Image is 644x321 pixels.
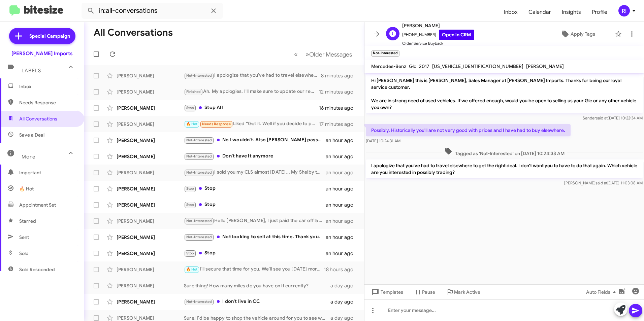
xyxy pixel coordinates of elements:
span: Older Messages [309,51,352,58]
div: Not looking to sell at this time. Thank you. [184,233,326,241]
span: Sold Responded [19,266,55,273]
span: » [305,50,309,59]
div: Ah. My apologies. I'll make sure to update our records. Thank you, [PERSON_NAME]. Have a great day! [184,88,319,96]
span: Apply Tags [571,28,595,40]
div: [PERSON_NAME] [117,218,184,224]
p: Possibly. Historically you'll are not very good with prices and I have had to buy elsewhere. [366,124,571,136]
div: Stop [184,185,326,192]
span: Stop [186,203,194,207]
span: Special Campaign [29,33,70,39]
button: Next [301,47,356,61]
a: Calendar [523,2,556,22]
button: Auto Fields [581,286,624,298]
span: Glc [409,63,416,69]
span: Labels [22,68,41,74]
nav: Page navigation example [290,47,356,61]
span: Save a Deal [19,132,44,138]
div: No I wouldn't. Also [PERSON_NAME] passed away [DATE]. [184,136,326,144]
a: Inbox [498,2,523,22]
div: an hour ago [326,202,359,208]
span: Needs Response [19,99,76,106]
span: Older Service Buyback [402,40,474,47]
div: an hour ago [326,153,359,160]
p: Hi [PERSON_NAME] this is [PERSON_NAME], Sales Manager at [PERSON_NAME] Imports. Thanks for being ... [366,74,643,113]
div: [PERSON_NAME] [117,282,184,289]
div: I'll secure that time for you. We'll see you [DATE] morning! Thank you. [184,265,324,273]
div: I sold you my CLS almost [DATE]... My Shelby truck isn't for sale sorry [184,169,326,176]
span: Not-Interested [186,219,212,223]
div: [PERSON_NAME] [117,234,184,241]
div: a day ago [330,282,359,289]
p: I apologize that you've had to travel elsewhere to get the right deal. I don't want you to have t... [366,159,643,178]
span: [US_VEHICLE_IDENTIFICATION_NUMBER] [432,63,523,69]
span: All Conversations [19,115,57,122]
span: Stop [186,106,194,110]
span: Auto Fields [586,286,618,298]
span: « [294,50,298,59]
div: [PERSON_NAME] [117,298,184,305]
div: an hour ago [326,250,359,257]
small: Not-Interested [371,50,399,57]
div: [PERSON_NAME] [117,185,184,192]
span: Not-Interested [186,138,212,142]
div: Stop [184,249,326,257]
button: Mark Active [441,286,486,298]
span: 🔥 Hot [186,122,198,126]
div: [PERSON_NAME] [117,105,184,111]
div: Hello [PERSON_NAME], I just paid the car off last week, so I'm not interested in selling it [184,217,326,225]
div: RI [618,5,630,16]
span: [PERSON_NAME] [526,63,564,69]
span: Important [19,169,76,176]
input: Search [82,3,223,19]
div: [PERSON_NAME] [117,88,184,95]
span: Profile [586,2,613,22]
span: 🔥 Hot [19,185,34,192]
div: an hour ago [326,137,359,144]
h1: All Conversations [94,27,173,38]
span: More [22,154,35,160]
span: 2017 [419,63,429,69]
span: [PHONE_NUMBER] [402,30,474,40]
button: Apply Tags [543,28,612,40]
div: [PERSON_NAME] [117,250,184,257]
span: Templates [370,286,403,298]
span: Needs Response [202,122,231,126]
div: Liked “Got it. Well if you decide to part ways with the GLC, I'd be more than happy to make you a... [184,120,319,128]
span: Not-Interested [186,170,212,175]
div: 17 minutes ago [319,121,359,128]
div: 8 minutes ago [321,72,359,79]
span: Not-Interested [186,73,212,78]
span: [PERSON_NAME] [DATE] 11:03:08 AM [564,180,643,185]
div: I apologize that you've had to travel elsewhere to get the right deal. I don't want you to have t... [184,72,321,79]
span: Finished [186,90,201,94]
a: Special Campaign [9,28,75,44]
a: Insights [556,2,586,22]
span: 🔥 Hot [186,267,198,272]
div: I don't live in CC [184,298,330,306]
span: Sender [DATE] 10:22:34 AM [583,115,643,120]
button: Templates [364,286,409,298]
div: [PERSON_NAME] [117,266,184,273]
span: Sold [19,250,29,257]
span: [DATE] 10:24:31 AM [366,138,400,143]
div: Stop All [184,104,319,112]
span: [PERSON_NAME] [402,22,474,30]
div: 12 minutes ago [319,88,359,95]
div: [PERSON_NAME] [117,202,184,208]
div: a day ago [330,298,359,305]
button: Pause [409,286,441,298]
span: Appointment Set [19,202,56,208]
button: Previous [290,47,302,61]
div: 18 hours ago [324,266,359,273]
span: Sent [19,234,29,241]
div: Sure thing! How many miles do you have on it currently? [184,282,330,289]
span: said at [596,115,608,120]
div: [PERSON_NAME] [117,169,184,176]
div: Stop [184,201,326,209]
div: 16 minutes ago [319,105,359,111]
span: Pause [422,286,435,298]
span: Not-Interested [186,235,212,239]
span: Starred [19,218,36,224]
